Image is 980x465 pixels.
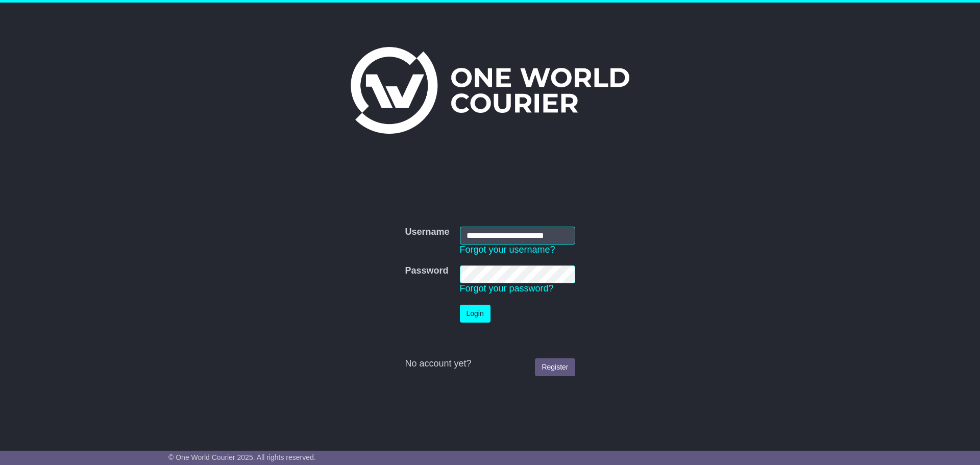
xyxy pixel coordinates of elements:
label: Password [405,265,448,277]
button: Login [460,305,491,323]
a: Forgot your username? [460,244,555,255]
a: Forgot your password? [460,283,554,293]
label: Username [405,227,449,238]
div: No account yet? [405,358,575,370]
img: One World [351,47,629,134]
a: Register [535,358,575,376]
span: © One World Courier 2025. All rights reserved. [168,453,316,461]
